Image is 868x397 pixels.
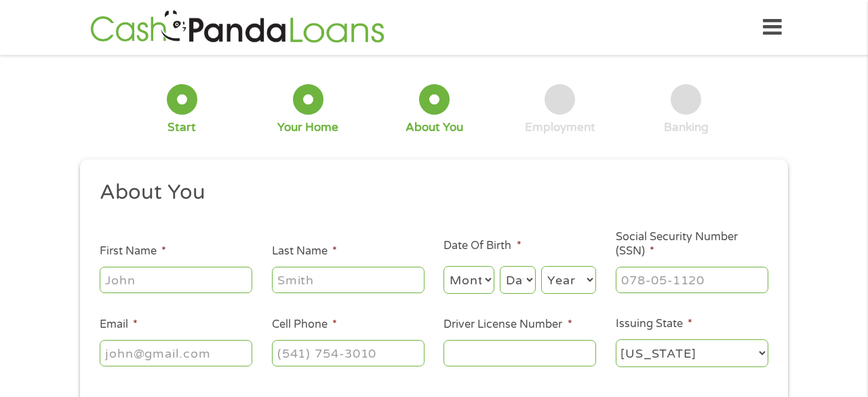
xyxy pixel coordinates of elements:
[272,267,425,292] input: Smith
[100,340,252,366] input: john@gmail.com
[406,120,463,135] div: About You
[277,120,338,135] div: Your Home
[525,120,595,135] div: Employment
[272,318,337,332] label: Cell Phone
[100,267,252,292] input: John
[167,120,196,135] div: Start
[100,318,138,332] label: Email
[100,244,166,259] label: First Name
[616,267,768,292] input: 078-05-1120
[272,340,425,366] input: (541) 754-3010
[100,179,759,206] h2: About You
[272,244,337,259] label: Last Name
[86,8,389,47] img: GetLoanNow Logo
[443,239,521,253] label: Date Of Birth
[443,318,572,332] label: Driver License Number
[664,120,709,135] div: Banking
[616,317,692,331] label: Issuing State
[616,230,768,259] label: Social Security Number (SSN)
